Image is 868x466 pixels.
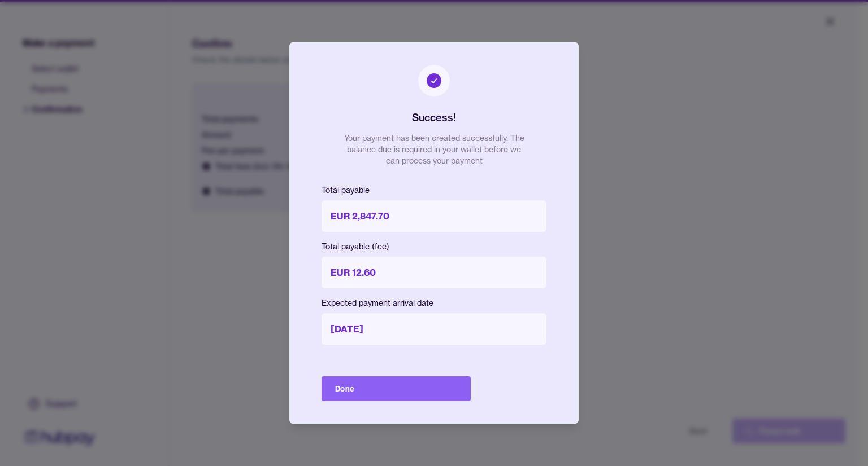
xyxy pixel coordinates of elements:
p: EUR 2,847.70 [322,200,546,232]
p: Total payable [322,184,546,196]
p: Your payment has been created successfully. The balance due is required in your wallet before we ... [344,133,524,166]
button: Done [322,376,471,401]
p: Expected payment arrival date [322,297,546,309]
p: Total payable (fee) [322,241,546,252]
p: EUR 12.60 [322,257,546,288]
p: [DATE] [322,313,546,345]
h2: Success! [412,110,456,126]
